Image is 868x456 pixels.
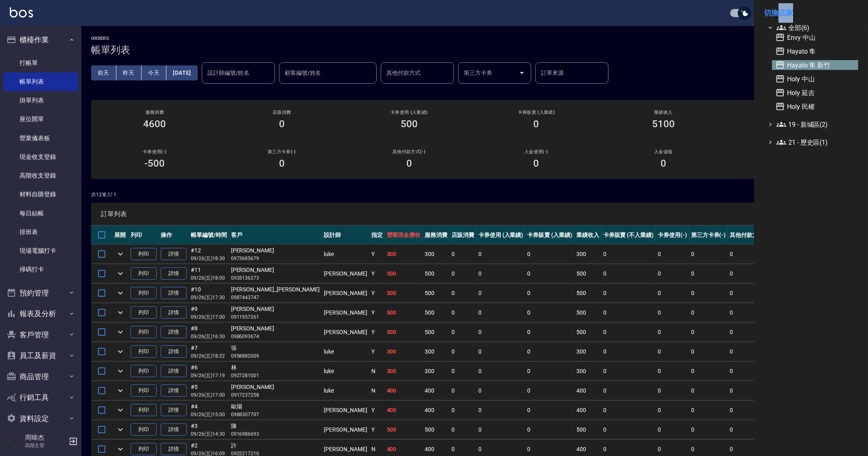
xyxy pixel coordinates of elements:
[776,23,855,33] span: 全部(6)
[776,137,855,147] span: 21 - 歷史區(1)
[775,46,855,56] span: Hayato 隼
[775,74,855,84] span: Holy 中山
[776,119,855,129] span: 19 - 新城區(2)
[775,33,855,42] span: Envy 中山
[764,3,858,23] li: 切換店家
[775,102,855,111] span: Holy 民權
[775,88,855,98] span: Holy 延吉
[775,60,855,70] span: Hayato 隼 新竹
